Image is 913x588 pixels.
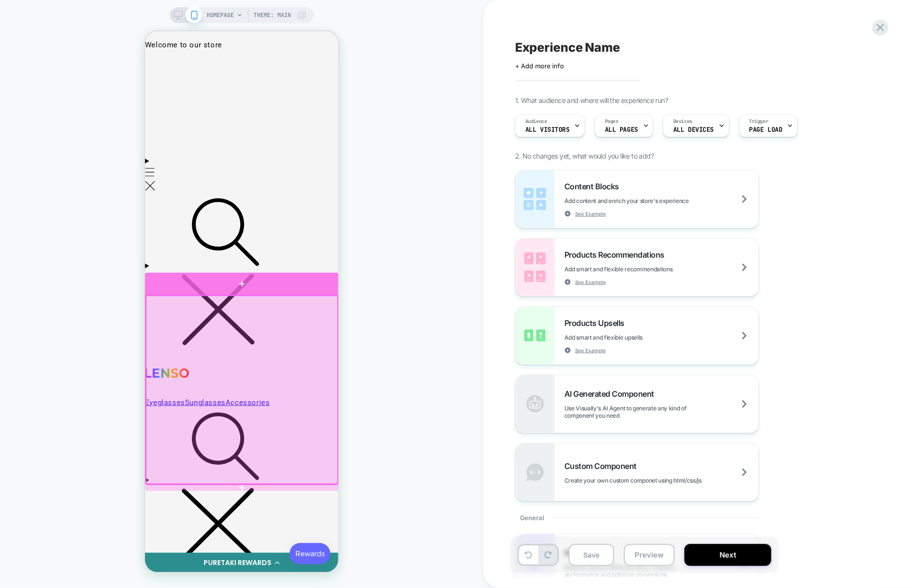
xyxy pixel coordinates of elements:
span: Devices [673,118,692,125]
button: Next [685,544,771,566]
iframe: Button to open loyalty program pop-up [145,512,186,533]
button: Save [569,544,614,566]
span: ALL PAGES [605,126,638,133]
span: Use Visually's AI Agent to generate any kind of component you need [564,405,759,419]
span: Custom Component [564,461,642,471]
span: 1. What audience and where will the experience run? [515,96,668,104]
span: See Example [575,347,606,354]
span: Products Upsells [564,318,629,328]
span: Pages [605,118,619,125]
span: Content Blocks [564,182,624,191]
span: See Example [575,279,606,285]
span: HOMEPAGE [207,7,234,23]
span: 2. No changes yet, what would you like to add? [515,152,654,160]
span: Trigger [749,118,768,125]
span: Add content and enrich your store's experience [564,197,738,204]
span: See Example [575,210,606,217]
span: Audience [525,118,547,125]
div: PURETAKI REWARDS [59,527,126,537]
span: Experience Name [515,40,620,55]
span: + Add more info [515,62,564,70]
div: General [515,502,759,534]
button: Preview [624,544,675,566]
span: ALL DEVICES [673,126,714,133]
span: AI Generated Component [564,389,659,399]
span: Page Load [749,126,783,133]
span: All Visitors [525,126,570,133]
span: Theme: MAIN [254,7,291,23]
span: Add smart and flexible recommendations [564,265,722,273]
span: Add smart and flexible upsells [564,334,691,341]
span: Create your own custom componet using html/css/js [564,477,750,484]
span: Products Recommendations [564,250,669,260]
